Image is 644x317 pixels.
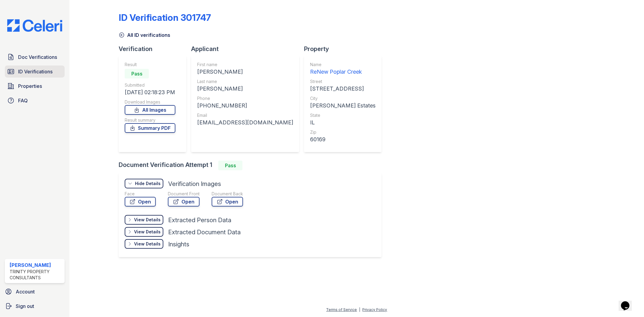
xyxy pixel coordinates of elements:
[326,307,357,312] a: Terms of Service
[18,68,53,75] span: ID Verifications
[310,129,376,135] div: Zip
[310,118,376,127] div: IL
[10,269,62,281] div: Trinity Property Consultants
[125,62,175,68] div: Result
[619,293,638,311] iframe: chat widget
[168,228,241,236] div: Extracted Document Data
[119,161,386,170] div: Document Verification Attempt 1
[125,105,175,115] a: All Images
[197,78,293,85] div: Last name
[125,117,175,123] div: Result summary
[5,51,65,63] a: Doc Verifications
[197,85,293,93] div: [PERSON_NAME]
[2,19,67,32] img: CE_Logo_Blue-a8612792a0a2168367f1c8372b55b34899dd931a85d93a1a3d3e32e68fde9ad4.png
[212,191,243,197] div: Document Back
[363,307,387,312] a: Privacy Policy
[125,123,175,133] a: Summary PDF
[10,261,62,269] div: [PERSON_NAME]
[125,69,149,78] div: Pass
[5,66,65,78] a: ID Verifications
[134,241,161,247] div: View Details
[135,181,161,187] div: Hide Details
[134,229,161,235] div: View Details
[18,82,42,90] span: Properties
[197,112,293,118] div: Email
[168,191,200,197] div: Document Front
[197,68,293,76] div: [PERSON_NAME]
[18,53,57,61] span: Doc Verifications
[310,62,376,76] a: Name ReNew Poplar Creek
[119,12,211,23] div: ID Verification 301747
[168,180,221,188] div: Verification Images
[304,45,386,53] div: Property
[125,82,175,88] div: Submitted
[2,286,67,298] a: Account
[310,68,376,76] div: ReNew Poplar Creek
[191,45,304,53] div: Applicant
[134,217,161,223] div: View Details
[18,97,28,104] span: FAQ
[310,95,376,101] div: City
[310,112,376,118] div: State
[119,45,191,53] div: Verification
[359,307,360,312] div: |
[125,99,175,105] div: Download Images
[218,161,242,170] div: Pass
[197,62,293,68] div: First name
[2,300,67,312] a: Sign out
[125,191,156,197] div: Face
[310,135,376,144] div: 60169
[125,88,175,97] div: [DATE] 02:18:23 PM
[168,197,200,207] a: Open
[16,303,34,310] span: Sign out
[5,80,65,92] a: Properties
[168,240,189,248] div: Insights
[212,197,243,207] a: Open
[119,31,170,39] a: All ID verifications
[310,101,376,110] div: [PERSON_NAME] Estates
[125,197,156,207] a: Open
[197,118,293,127] div: [EMAIL_ADDRESS][DOMAIN_NAME]
[168,216,231,224] div: Extracted Person Data
[310,78,376,85] div: Street
[310,85,376,93] div: [STREET_ADDRESS]
[310,62,376,68] div: Name
[197,95,293,101] div: Phone
[197,101,293,110] div: [PHONE_NUMBER]
[16,288,35,295] span: Account
[5,94,65,107] a: FAQ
